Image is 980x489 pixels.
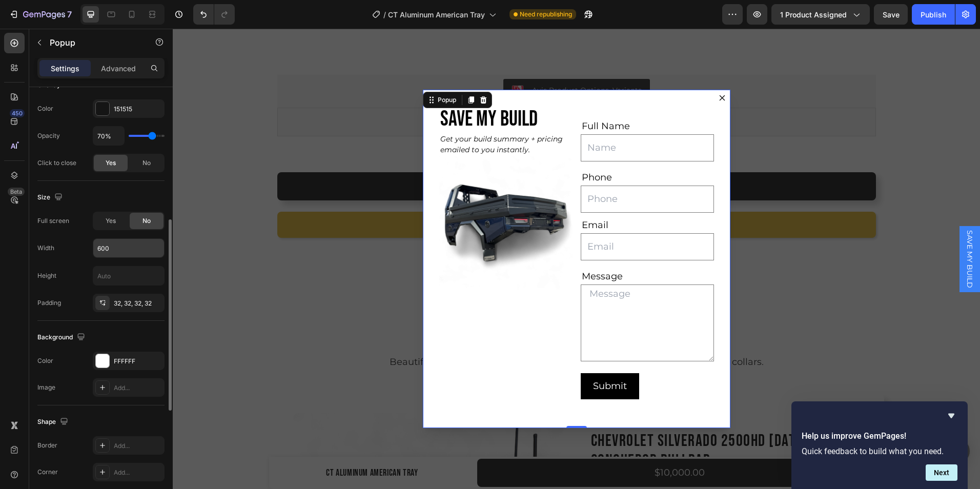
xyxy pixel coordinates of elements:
iframe: Design area [173,29,980,489]
span: / [383,9,386,20]
p: Quick feedback to build what you need. [802,446,957,456]
input: Auto [93,267,164,285]
span: 1 product assigned [780,9,847,20]
div: Help us improve GemPages! [802,410,957,481]
span: Yes [106,158,116,168]
div: Add... [114,468,162,477]
span: Save [883,10,900,19]
div: Rich Text Editor. Editing area: main [408,90,541,106]
span: Yes [106,216,116,226]
span: SAVE MY BUILD [792,201,802,259]
div: FFFFFF [114,357,162,366]
button: Submit [408,344,466,371]
p: Full Name [409,91,540,105]
span: Need republishing [520,10,572,19]
span: No [142,158,151,168]
button: Hide survey [945,410,957,422]
div: Click to close [37,158,76,168]
div: Padding [37,298,61,308]
input: Name [408,106,541,133]
input: Email [408,205,541,232]
input: Auto [93,239,164,257]
p: Advanced [101,63,136,74]
input: Auto [93,127,124,145]
div: Corner [37,467,58,477]
div: Border [37,441,57,450]
div: Popup [263,67,285,76]
button: 7 [4,4,76,25]
div: 32, 32, 32, 32 [114,299,162,308]
div: Color [37,356,53,365]
div: Height [37,271,56,280]
p: Popup [50,36,137,49]
input: Phone [408,157,541,184]
div: Full screen [37,216,69,226]
div: Shape [37,415,70,429]
div: Image [37,383,55,392]
div: Color [37,104,53,113]
span: No [142,216,151,226]
h2: SAVE MY BUILD [267,77,400,104]
h2: Help us improve GemPages! [802,430,957,442]
div: Size [37,191,65,205]
div: Dialog content [250,61,558,399]
div: Email [408,189,541,205]
button: Save [874,4,908,25]
button: Publish [912,4,955,25]
div: Dialog body [250,61,558,399]
p: 7 [67,8,72,21]
div: Add... [114,383,162,393]
button: Next question [926,464,957,481]
div: Beta [8,188,25,196]
div: Phone [408,141,541,157]
div: Undo/Redo [193,4,235,25]
div: Width [37,243,54,253]
button: 1 product assigned [771,4,870,25]
span: CT Aluminum American Tray [388,9,485,20]
div: 450 [10,109,25,117]
div: Publish [921,9,946,20]
div: Submit [420,351,454,364]
div: Background [37,331,87,344]
div: Add... [114,441,162,451]
div: 151515 [114,105,162,114]
p: Settings [51,63,79,74]
p: Get your build summary + pricing emailed to you instantly. [268,105,399,127]
div: Opacity [37,131,60,140]
div: Message [408,240,541,256]
img: gempages_558375859824624458-92788752-0c9c-4cd9-9db6-acaa95879ba7.png [267,128,400,261]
